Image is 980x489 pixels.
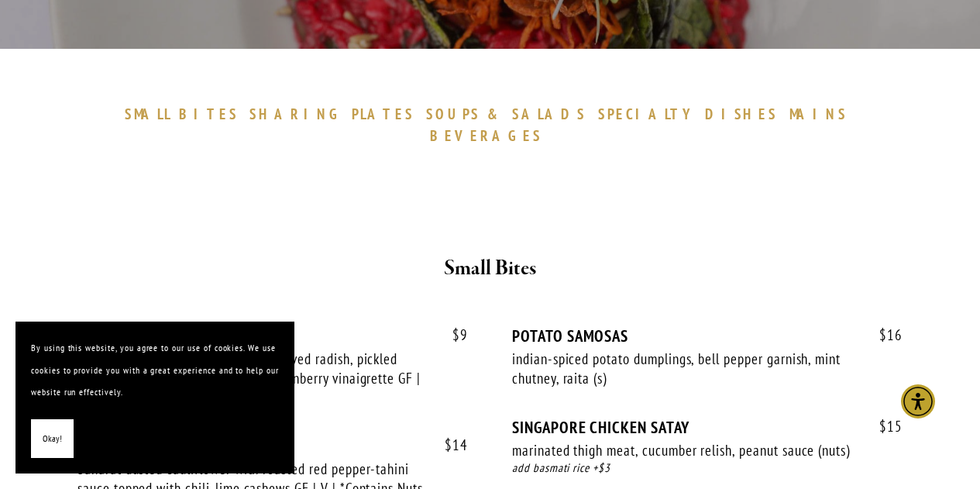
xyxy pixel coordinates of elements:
[430,126,551,145] a: BEVERAGES
[426,105,480,123] span: SOUPS
[901,384,935,418] div: Accessibility Menu
[444,255,536,282] strong: Small Bites
[179,105,239,123] span: BITES
[430,126,543,145] span: BEVERAGES
[864,418,903,436] span: 15
[512,350,858,387] div: indian-spiced potato dumplings, bell pepper garnish, mint chutney, raita (s)
[512,105,586,123] span: SALADS
[452,325,460,344] span: $
[789,105,848,123] span: MAINS
[429,436,468,454] span: 14
[864,326,903,344] span: 16
[249,105,421,123] a: SHARINGPLATES
[879,325,887,344] span: $
[426,105,594,123] a: SOUPS&SALADS
[31,337,279,404] p: By using this website, you agree to our use of cookies. We use cookies to provide you with a grea...
[249,105,344,123] span: SHARING
[512,418,903,437] div: SINGAPORE CHICKEN SATAY
[437,326,468,344] span: 9
[125,105,171,123] span: SMALL
[789,105,855,123] a: MAINS
[705,105,779,123] span: DISHES
[352,105,414,123] span: PLATES
[879,417,887,436] span: $
[15,322,294,474] section: Cookie banner
[512,460,903,477] div: add basmati rice +$3
[598,105,697,123] span: SPECIALTY
[598,105,786,123] a: SPECIALTYDISHES
[487,105,504,123] span: &
[31,419,74,459] button: Okay!
[512,441,858,460] div: marinated thigh meat, cucumber relish, peanut sauce (nuts)
[512,326,903,346] div: POTATO SAMOSAS
[125,105,246,123] a: SMALLBITES
[43,428,62,450] span: Okay!
[445,436,452,454] span: $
